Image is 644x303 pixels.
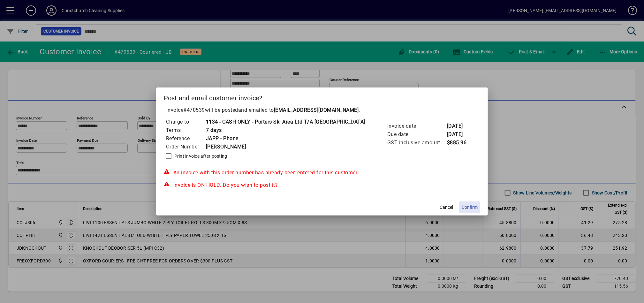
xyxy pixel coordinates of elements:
div: Invoice is ON HOLD. Do you wish to post it? [164,181,481,189]
td: JAPP - Phone [206,134,366,143]
td: Invoice date [387,122,447,130]
p: Invoice will be posted . [164,106,481,114]
td: Reference [166,134,206,143]
td: $885.96 [447,139,472,147]
span: #470539 [183,107,205,113]
td: GST inclusive amount [387,139,447,147]
td: 7 days [206,126,366,134]
button: Confirm [459,201,480,213]
h2: Post and email customer invoice? [156,87,488,106]
b: [EMAIL_ADDRESS][DOMAIN_NAME] [274,107,359,113]
button: Cancel [436,201,457,213]
td: [DATE] [447,130,472,139]
td: Order Number [166,143,206,151]
td: 1134 - CASH ONLY - Porters Ski Area Ltd T/A [GEOGRAPHIC_DATA] [206,118,366,126]
td: [PERSON_NAME] [206,143,366,151]
span: Cancel [440,204,453,211]
td: Terms [166,126,206,134]
td: Charge to [166,118,206,126]
span: and emailed to [238,107,359,113]
label: Print invoice after posting [173,153,227,159]
div: An invoice with this order number has already been entered for this customer. [164,169,481,177]
span: Confirm [462,204,478,211]
td: Due date [387,130,447,139]
td: [DATE] [447,122,472,130]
